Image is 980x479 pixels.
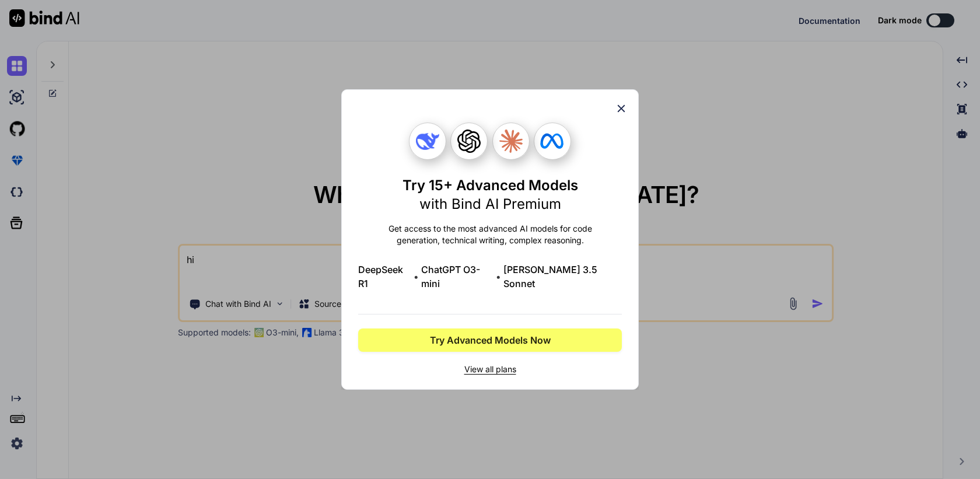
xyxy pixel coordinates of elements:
span: with Bind AI Premium [419,195,561,212]
span: DeepSeek R1 [358,263,411,291]
span: View all plans [358,363,622,375]
p: Get access to the most advanced AI models for code generation, technical writing, complex reasoning. [358,223,622,246]
button: Try Advanced Models Now [358,328,622,352]
img: Deepseek [416,130,439,153]
h1: Try 15+ Advanced Models [402,176,578,214]
span: • [496,270,501,284]
span: ChatGPT O3-mini [421,263,494,291]
span: Try Advanced Models Now [430,333,551,347]
span: • [414,270,419,284]
span: [PERSON_NAME] 3.5 Sonnet [503,263,622,291]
